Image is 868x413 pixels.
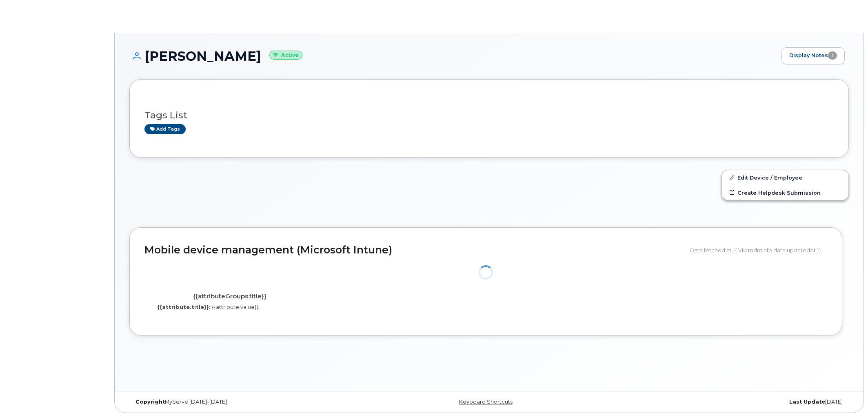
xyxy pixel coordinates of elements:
[690,242,827,258] div: Data fetched at {{ VM.mdmInfo.data.updatedAt }}
[781,47,845,64] a: Display Notes1
[722,170,848,185] a: Edit Device / Employee
[609,399,849,405] div: [DATE]
[144,124,186,134] a: Add tags
[129,399,369,405] div: MyServe [DATE]–[DATE]
[212,304,259,310] span: {{attribute.value}}
[144,244,684,256] h2: Mobile device management (Microsoft Intune)
[157,303,211,311] label: {{attribute.title}}:
[722,185,848,200] a: Create Helpdesk Submission
[144,110,834,120] h3: Tags List
[151,293,309,300] h4: {{attributeGroups.title}}
[269,51,302,60] small: Active
[135,399,165,405] strong: Copyright
[828,51,837,60] span: 1
[789,399,825,405] strong: Last Update
[129,49,777,63] h1: [PERSON_NAME]
[459,399,513,405] a: Keyboard Shortcuts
